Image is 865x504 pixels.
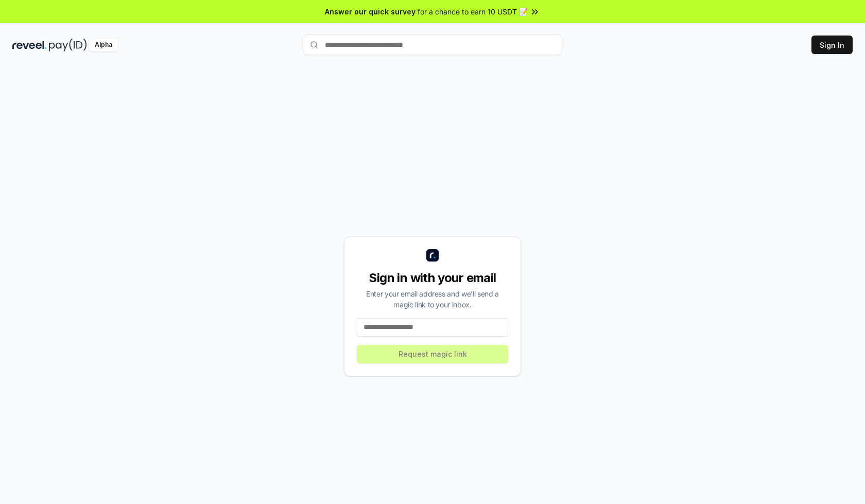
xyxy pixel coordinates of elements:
[89,39,118,51] div: Alpha
[426,249,439,262] img: logo_small
[357,288,508,310] div: Enter your email address and we’ll send a magic link to your inbox.
[12,39,47,51] img: reveel_dark
[325,6,416,17] span: Answer our quick survey
[811,36,853,54] button: Sign In
[49,39,87,51] img: pay_id
[357,270,508,286] div: Sign in with your email
[418,6,528,17] span: for a chance to earn 10 USDT 📝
